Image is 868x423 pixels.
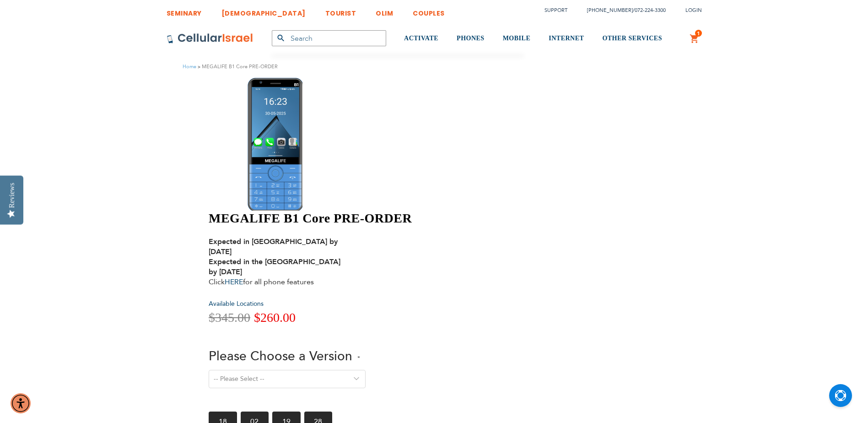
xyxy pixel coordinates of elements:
a: HERE [225,277,243,287]
a: Home [183,63,196,70]
li: MEGALIFE B1 Core PRE-ORDER [196,62,278,71]
div: Reviews [8,183,16,208]
a: MOBILE [503,22,531,56]
a: 072-224-3300 [635,7,666,14]
a: Support [545,7,567,14]
span: PHONES [457,35,485,42]
li: / [578,4,666,17]
a: PHONES [457,22,485,56]
a: OTHER SERVICES [602,22,662,56]
a: COUPLES [413,2,445,19]
a: INTERNET [549,22,584,56]
span: $345.00 [209,310,250,325]
input: Search [272,30,386,46]
a: Available Locations [209,299,264,308]
a: 1 [690,33,700,44]
span: 1 [697,30,700,37]
span: Please Choose a Version [209,347,352,365]
img: MEGALIFE B1 Core PRE-ORDER [248,78,302,211]
span: $260.00 [254,310,296,325]
h1: MEGALIFE B1 Core PRE-ORDER [209,211,529,226]
span: INTERNET [549,35,584,42]
a: SEMINARY [167,2,202,19]
a: [PHONE_NUMBER] [587,7,633,14]
a: ACTIVATE [404,22,438,56]
span: OTHER SERVICES [602,35,662,42]
a: OLIM [376,2,393,19]
a: [DEMOGRAPHIC_DATA] [221,2,306,19]
a: TOURIST [325,2,356,19]
div: Click for all phone features [209,237,350,287]
strong: Expected in [GEOGRAPHIC_DATA] by [DATE] Expected in the [GEOGRAPHIC_DATA] by [DATE] [209,237,340,277]
img: Cellular Israel Logo [167,33,253,44]
div: Accessibility Menu [11,393,31,413]
span: ACTIVATE [404,35,438,42]
span: Login [685,7,702,14]
span: MOBILE [503,35,531,42]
